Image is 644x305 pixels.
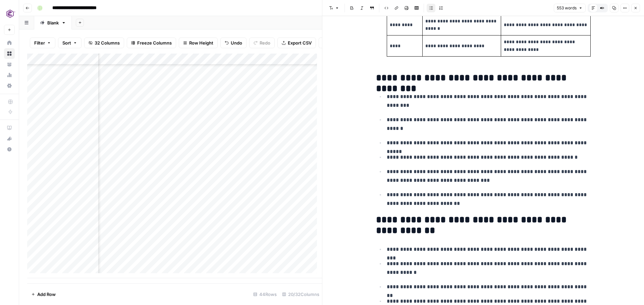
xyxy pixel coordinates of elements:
[84,37,124,48] button: 32 Columns
[277,37,316,48] button: Export CSV
[27,289,60,300] button: Add Row
[4,133,15,144] button: What's new?
[220,37,247,48] button: Undo
[554,4,586,12] button: 553 words
[127,37,176,48] button: Freeze Columns
[179,37,218,48] button: Row Height
[58,37,82,48] button: Sort
[279,289,322,300] div: 20/32 Columns
[30,37,55,48] button: Filter
[249,37,275,48] button: Redo
[4,80,15,91] a: Settings
[47,19,59,26] div: Blank
[37,291,56,298] span: Add Row
[288,40,312,46] span: Export CSV
[4,144,15,155] button: Help + Support
[557,5,577,11] span: 553 words
[4,70,15,80] a: Usage
[34,40,45,46] span: Filter
[231,40,242,46] span: Undo
[4,48,15,59] a: Browse
[4,59,15,70] a: Your Data
[34,16,72,29] a: Blank
[95,40,120,46] span: 32 Columns
[251,289,279,300] div: 44 Rows
[62,40,71,46] span: Sort
[137,40,172,46] span: Freeze Columns
[4,134,14,144] div: What's new?
[189,40,213,46] span: Row Height
[4,8,16,20] img: Commvault Logo
[4,123,15,133] a: AirOps Academy
[260,40,270,46] span: Redo
[4,37,15,48] a: Home
[4,5,15,22] button: Workspace: Commvault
